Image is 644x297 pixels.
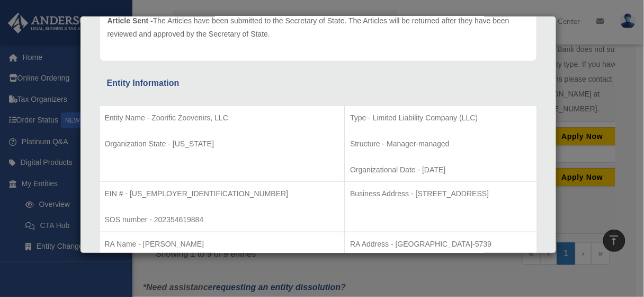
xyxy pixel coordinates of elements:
[350,187,531,200] p: Business Address - [STREET_ADDRESS]
[108,14,529,40] p: The Articles have been submitted to the Secretary of State. The Articles will be returned after t...
[350,163,531,177] p: Organizational Date - [DATE]
[105,187,339,200] p: EIN # - [US_EMPLOYER_IDENTIFICATION_NUMBER]
[105,111,339,125] p: Entity Name - Zoorific Zoovenirs, LLC
[105,213,339,226] p: SOS number - 202354619884
[107,76,530,91] div: Entity Information
[350,137,531,151] p: Structure - Manager-managed
[105,137,339,151] p: Organization State - [US_STATE]
[105,238,339,251] p: RA Name - [PERSON_NAME]
[108,16,153,25] span: Article Sent -
[350,111,531,125] p: Type - Limited Liability Company (LLC)
[350,238,531,251] p: RA Address - [GEOGRAPHIC_DATA]-5739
